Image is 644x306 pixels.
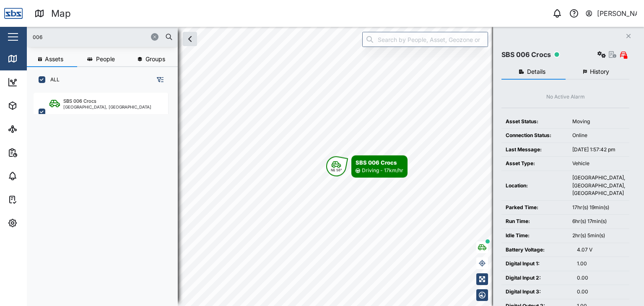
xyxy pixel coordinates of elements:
div: Digital Input 2: [506,274,569,282]
div: Map marker [326,156,408,178]
div: Alarms [22,171,48,181]
div: Settings [22,218,52,228]
input: Search assets or drivers [32,31,173,43]
div: Driving - 17km/hr [362,167,403,175]
div: 1.00 [577,260,625,268]
div: Idle Time: [506,232,564,240]
button: [PERSON_NAME] [585,8,637,19]
div: 0.00 [577,288,625,296]
div: Assets [22,101,48,110]
div: SBS 006 Crocs [501,49,551,60]
div: Asset Type: [506,160,564,168]
img: Main Logo [4,4,23,23]
div: 2hr(s) 5min(s) [572,232,625,240]
div: Battery Voltage: [506,246,569,254]
div: [GEOGRAPHIC_DATA], [GEOGRAPHIC_DATA], [GEOGRAPHIC_DATA] [572,174,625,197]
label: ALL [45,76,60,83]
div: Run Time: [506,218,564,226]
div: Online [572,132,625,140]
div: Map [51,6,71,21]
span: History [590,69,609,75]
span: Details [527,69,545,75]
div: Digital Input 1: [506,260,569,268]
div: NE 56° [331,169,342,172]
div: 17hr(s) 19min(s) [572,204,625,212]
span: Groups [145,56,165,62]
div: No Active Alarm [546,93,585,101]
div: Dashboard [22,78,60,87]
div: SBS 006 Crocs [356,158,403,167]
div: 0.00 [577,274,625,282]
span: Assets [45,56,63,62]
div: Sites [22,124,42,134]
div: [PERSON_NAME] [597,8,637,19]
div: Parked Time: [506,204,564,212]
div: Moving [572,118,625,126]
div: 6hr(s) 17min(s) [572,218,625,226]
div: [GEOGRAPHIC_DATA], [GEOGRAPHIC_DATA] [63,105,151,109]
div: Last Message: [506,146,564,154]
div: grid [34,90,177,299]
div: Connection Status: [506,132,564,140]
div: [DATE] 1:57:42 pm [572,146,625,154]
div: SBS 006 Crocs [63,98,96,105]
div: Asset Status: [506,118,564,126]
div: Tasks [22,195,45,204]
canvas: Map [27,27,644,306]
div: Digital Input 3: [506,288,569,296]
div: Vehicle [572,160,625,168]
div: 4.07 V [577,246,625,254]
div: Map [22,54,41,63]
input: Search by People, Asset, Geozone or Place [362,32,488,47]
div: Reports [22,148,50,157]
span: People [96,56,115,62]
div: Location: [506,182,564,190]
